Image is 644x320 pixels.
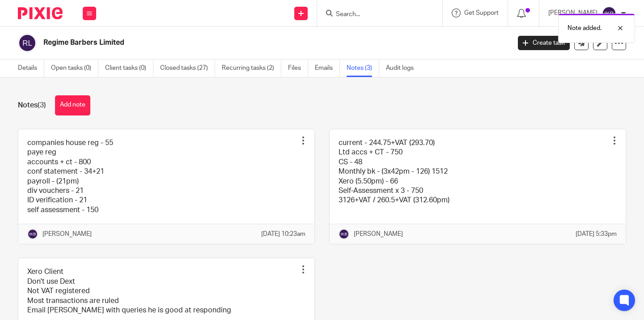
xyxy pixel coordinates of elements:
[43,38,412,47] h2: Regime Barbers Limited
[576,230,617,239] p: [DATE] 5:33pm
[55,95,90,115] button: Add note
[38,102,46,109] span: (3)
[354,230,403,239] p: [PERSON_NAME]
[18,7,63,19] img: Pixie
[347,60,379,77] a: Notes (3)
[602,6,616,21] img: svg%3E
[386,60,420,77] a: Audit logs
[222,60,281,77] a: Recurring tasks (2)
[160,60,215,77] a: Closed tasks (27)
[18,34,37,52] img: svg%3E
[18,101,46,110] h1: Notes
[518,36,570,50] a: Create task
[51,60,98,77] a: Open tasks (0)
[27,229,38,239] img: svg%3E
[105,60,153,77] a: Client tasks (0)
[261,230,305,239] p: [DATE] 10:23am
[315,60,340,77] a: Emails
[18,60,44,77] a: Details
[42,230,92,239] p: [PERSON_NAME]
[288,60,308,77] a: Files
[339,229,349,239] img: svg%3E
[568,24,602,33] p: Note added.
